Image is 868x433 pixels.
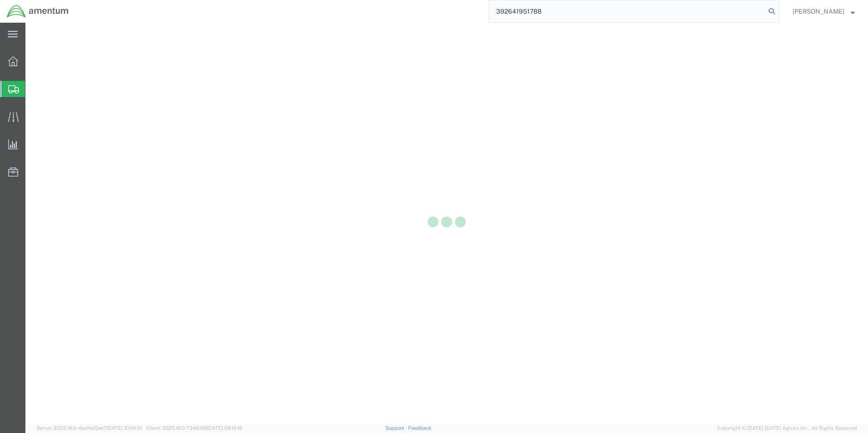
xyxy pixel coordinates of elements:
img: logo [6,5,69,18]
span: Server: 2025.18.0-daa1fe12ee7 [36,425,142,431]
span: [DATE] 10:04:51 [107,425,142,431]
span: Claudia Fernandez [793,6,844,16]
span: [DATE] 08:10:16 [207,425,242,431]
span: Client: 2025.18.0-7346316 [146,425,242,431]
a: Support [385,425,408,431]
input: Search for shipment number, reference number [489,0,765,22]
button: [PERSON_NAME] [792,6,855,17]
span: Copyright © [DATE]-[DATE] Agistix Inc., All Rights Reserved [717,424,857,432]
a: Feedback [408,425,431,431]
